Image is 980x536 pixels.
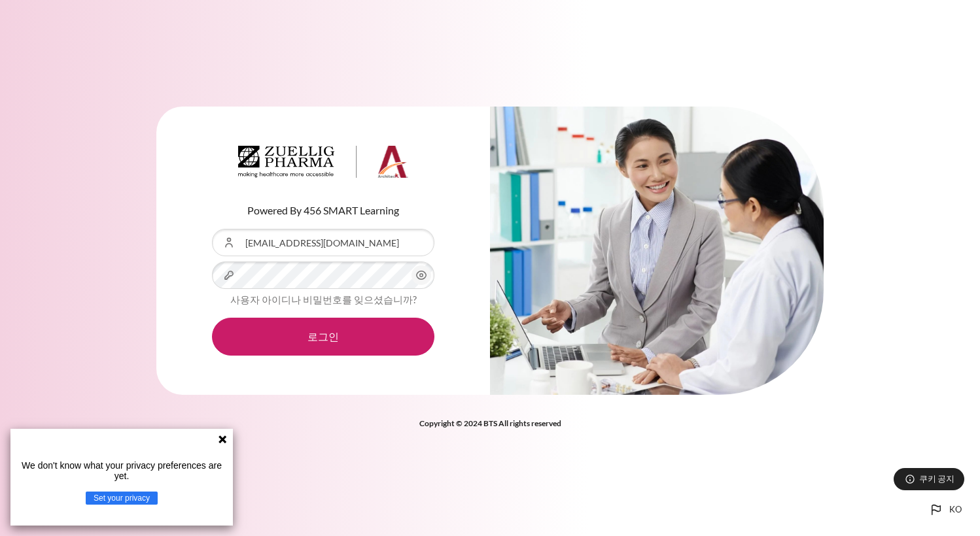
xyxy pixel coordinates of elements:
img: Architeck [238,146,408,178]
a: 사용자 아이디나 비밀번호를 잊으셨습니까? [230,293,417,305]
button: Set your privacy [86,492,158,505]
p: We don't know what your privacy preferences are yet. [16,460,228,481]
span: ko [949,503,962,516]
button: Languages [923,497,967,523]
button: 쿠키 공지 [894,468,964,490]
strong: Copyright © 2024 BTS All rights reserved [419,418,561,428]
input: 사용자 아이디 [212,229,434,256]
span: 쿠키 공지 [919,473,954,485]
button: 로그인 [212,318,434,356]
p: Powered By 456 SMART Learning [212,203,434,218]
a: Architeck [238,146,408,184]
